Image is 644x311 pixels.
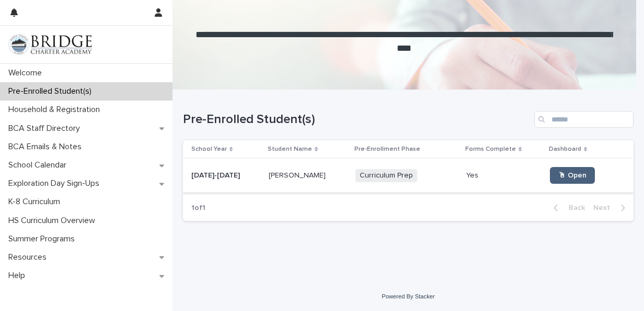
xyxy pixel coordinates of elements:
input: Search [534,111,634,128]
button: Back [545,203,589,213]
tr: [DATE]-[DATE][DATE]-[DATE] [PERSON_NAME][PERSON_NAME] Curriculum PrepYesYes 🖱 Open [183,159,634,193]
img: V1C1m3IdTEidaUdm9Hs0 [8,34,92,55]
h1: Pre-Enrolled Student(s) [183,112,530,127]
p: K-8 Curriculum [4,197,68,207]
p: 1 of 1 [183,195,214,221]
p: BCA Emails & Notes [4,142,90,152]
p: [PERSON_NAME] [269,169,328,180]
p: Yes [466,169,480,180]
p: Dashboard [549,143,581,155]
span: 🖱 Open [558,172,586,179]
p: Summer Programs [4,234,83,244]
p: Welcome [4,68,50,78]
p: Household & Registration [4,105,108,115]
a: Powered By Stacker [382,293,434,299]
p: Help [4,271,33,281]
button: Next [589,203,634,213]
a: 🖱 Open [550,167,595,184]
p: BCA Staff Directory [4,124,88,134]
p: Student Name [268,143,312,155]
span: Curriculum Prep [355,169,417,182]
p: Pre-Enrollment Phase [354,143,420,155]
p: HS Curriculum Overview [4,216,103,226]
span: Next [593,204,616,212]
p: Exploration Day Sign-Ups [4,179,108,188]
p: Resources [4,252,55,262]
p: [DATE]-[DATE] [191,169,242,180]
p: School Calendar [4,160,75,170]
p: Pre-Enrolled Student(s) [4,86,100,96]
p: Forms Complete [465,143,516,155]
span: Back [562,204,585,212]
p: School Year [191,143,227,155]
